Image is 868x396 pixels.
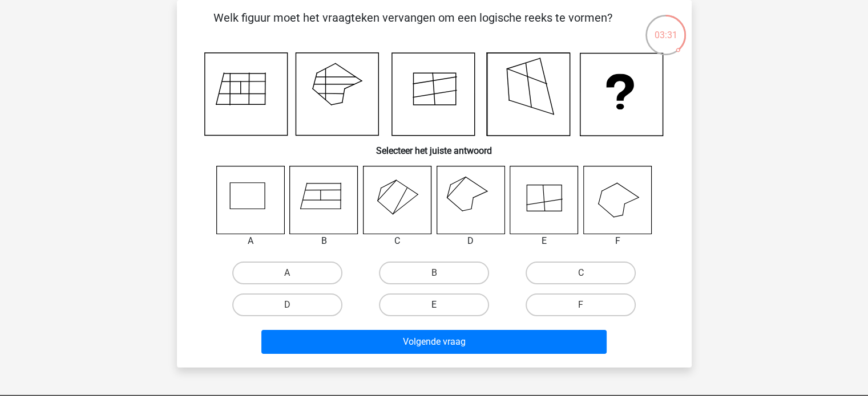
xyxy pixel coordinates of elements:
[526,293,636,316] label: F
[379,293,489,316] label: E
[379,262,489,284] label: B
[526,262,636,284] label: C
[208,234,294,248] div: A
[281,234,367,248] div: B
[428,234,514,248] div: D
[354,234,441,248] div: C
[501,234,587,248] div: E
[261,330,607,354] button: Volgende vraag
[195,9,631,43] p: Welk figuur moet het vraagteken vervangen om een logische reeks te vormen?
[575,234,661,248] div: F
[232,262,342,284] label: A
[195,136,673,156] h6: Selecteer het juiste antwoord
[644,14,687,42] div: 03:31
[232,293,342,316] label: D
